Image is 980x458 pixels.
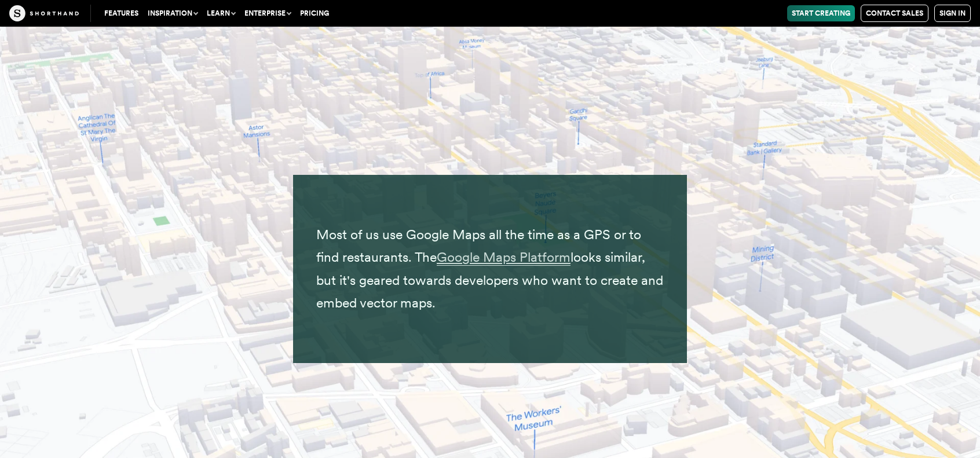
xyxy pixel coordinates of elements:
a: Google Maps Platform [437,249,571,265]
a: Sign in [934,5,971,22]
a: Pricing [295,5,334,21]
a: Contact Sales [861,5,928,22]
a: Start Creating [787,5,855,21]
button: Learn [202,5,240,21]
button: Inspiration [143,5,202,21]
button: Enterprise [240,5,295,21]
img: The Craft [9,5,79,21]
a: Features [100,5,143,21]
span: looks similar, but it's geared towards developers who want to create and embed vector maps. [316,249,663,310]
span: Most of us use Google Maps all the time as a GPS or to find restaurants. The [316,226,641,265]
span: Google Maps Platform [437,249,571,266]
